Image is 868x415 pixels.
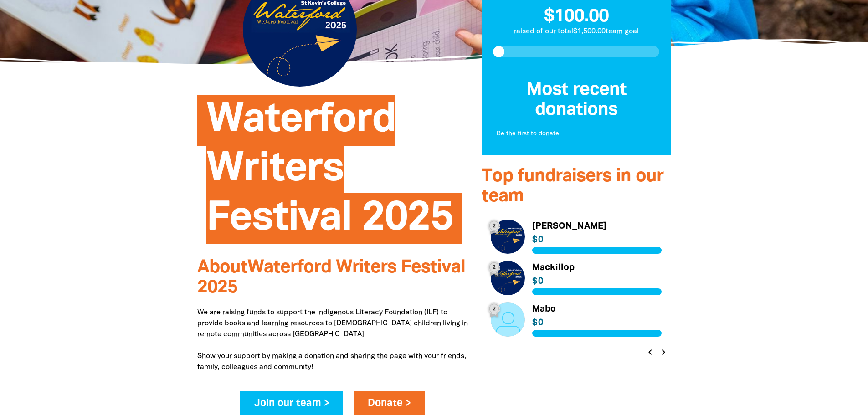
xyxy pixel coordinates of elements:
div: 2 [488,302,500,315]
h3: Most recent donations [493,80,660,120]
div: Donation stream [493,80,660,144]
div: 2 [488,220,500,232]
div: 2 [488,261,500,273]
i: chevron_left [645,347,656,358]
span: $100.00 [544,8,609,25]
span: About Waterford Writers Festival 2025 [197,259,465,296]
span: Waterford Writers Festival 2025 [206,102,453,244]
div: Paginated content [491,220,662,351]
p: raised of our total $1,500.00 team goal [482,26,671,37]
button: Previous page [644,346,657,359]
span: Top fundraisers in our team [482,168,663,205]
div: Paginated content [493,124,660,144]
p: We are raising funds to support the Indigenous Literacy Foundation (ILF) to provide books and lea... [197,307,468,373]
p: Be the first to donate [497,129,656,138]
i: chevron_right [658,347,669,358]
button: Next page [657,346,669,359]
